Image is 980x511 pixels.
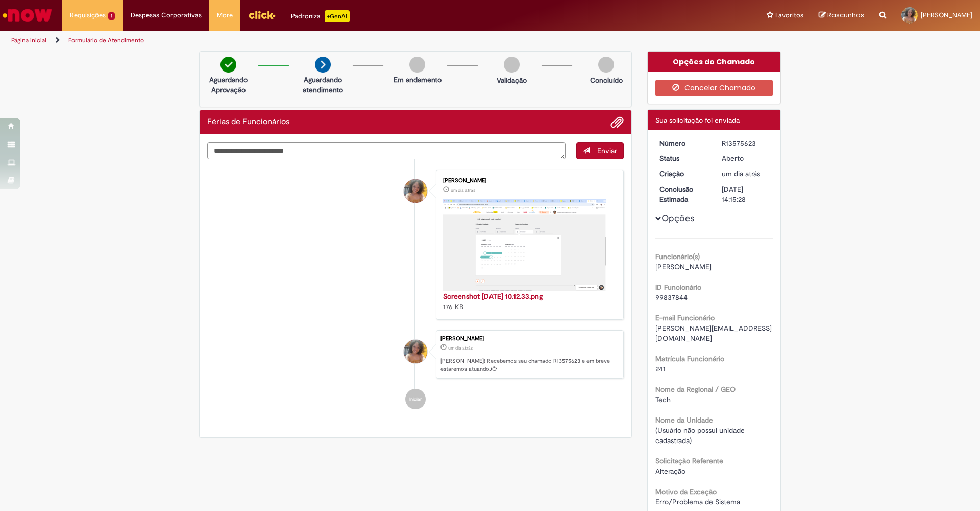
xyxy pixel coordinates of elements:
[655,354,724,363] b: Matrícula Funcionário
[207,330,624,379] li: Josilene De Sousa Santos Fernandes
[404,340,427,363] div: Josilene De Sousa Santos Fernandes
[448,345,473,351] time: 29/09/2025 10:15:25
[722,169,760,178] span: um dia atrás
[655,385,736,394] b: Nome da Regional / GEO
[655,262,712,271] span: [PERSON_NAME]
[655,497,740,506] span: Erro/Problema de Sistema
[504,57,520,73] img: img-circle-grey.png
[440,336,618,342] div: [PERSON_NAME]
[722,169,769,179] div: 29/09/2025 10:15:25
[655,415,713,425] b: Nome da Unidade
[68,36,144,44] a: Formulário de Atendimento
[722,153,769,164] div: Aberto
[655,283,701,292] b: ID Funcionário
[8,31,646,50] ul: Trilhas de página
[204,75,253,95] p: Aguardando Aprovação
[217,10,233,20] span: More
[11,36,46,44] a: Página inicial
[207,142,566,159] textarea: Digite sua mensagem aqui...
[451,187,475,193] time: 29/09/2025 10:12:45
[652,184,715,204] dt: Conclusão Estimada
[404,179,427,203] div: Josilene De Sousa Santos Fernandes
[610,115,624,129] button: Adicionar anexos
[207,159,624,420] ul: Histórico de tíquete
[655,252,700,261] b: Funcionário(s)
[655,115,740,125] span: Sua solicitação foi enviada
[652,169,715,179] dt: Criação
[220,57,236,73] img: check-circle-green.png
[648,52,781,72] div: Opções do Chamado
[443,178,613,184] div: [PERSON_NAME]
[590,75,623,85] p: Concluído
[131,10,202,20] span: Despesas Corporativas
[655,395,671,404] span: Tech
[827,10,864,20] span: Rascunhos
[722,184,769,204] div: [DATE] 14:15:28
[655,80,773,96] button: Cancelar Chamado
[775,10,803,20] span: Favoritos
[655,467,685,476] span: Alteração
[409,57,425,73] img: img-circle-grey.png
[576,142,624,159] button: Enviar
[298,75,348,95] p: Aguardando atendimento
[722,138,769,148] div: R13575623
[497,75,527,85] p: Validação
[655,323,772,343] span: [PERSON_NAME][EMAIL_ADDRESS][DOMAIN_NAME]
[108,12,115,20] span: 1
[443,291,613,312] div: 176 KB
[394,75,442,85] p: Em andamento
[655,426,747,445] span: (Usuário não possui unidade cadastrada)
[291,10,350,22] div: Padroniza
[325,10,350,22] p: +GenAi
[440,357,618,373] p: [PERSON_NAME]! Recebemos seu chamado R13575623 e em breve estaremos atuando.
[451,187,475,193] span: um dia atrás
[655,313,715,322] b: E-mail Funcionário
[652,153,715,164] dt: Status
[248,7,276,22] img: click_logo_yellow_360x200.png
[655,364,666,374] span: 241
[921,11,972,19] span: [PERSON_NAME]
[315,57,331,73] img: arrow-next.png
[207,118,289,127] h2: Férias de Funcionários Histórico de tíquete
[443,292,543,301] a: Screenshot [DATE] 10.12.33.png
[655,456,723,466] b: Solicitação Referente
[655,293,688,302] span: 99837844
[70,10,106,20] span: Requisições
[597,146,617,155] span: Enviar
[655,487,717,496] b: Motivo da Exceção
[598,57,614,73] img: img-circle-grey.png
[448,345,473,351] span: um dia atrás
[652,138,715,148] dt: Número
[1,5,54,26] img: ServiceNow
[819,11,864,20] a: Rascunhos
